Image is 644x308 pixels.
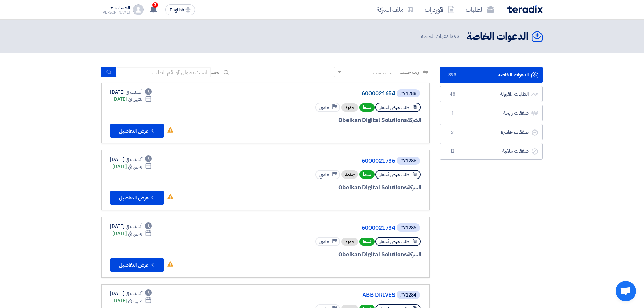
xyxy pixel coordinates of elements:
div: #71288 [400,91,416,96]
span: 393 [448,72,456,78]
a: صفقات رابحة1 [440,105,543,121]
span: الشركة [407,116,422,124]
span: أنشئت في [126,89,142,96]
span: 3 [448,129,456,136]
span: ينتهي في [128,230,142,237]
img: profile_test.png [133,4,144,15]
a: الدعوات الخاصة393 [440,67,543,83]
a: ملف الشركة [371,2,419,18]
span: طلب عرض أسعار [379,104,409,111]
span: طلب عرض أسعار [379,239,409,245]
div: [DATE] [112,96,152,103]
div: [DATE] [110,223,152,230]
span: عادي [319,172,329,178]
div: #71286 [400,159,416,163]
a: 6000021734 [260,225,395,231]
span: 7 [152,2,158,8]
span: ينتهي في [128,163,142,170]
span: نشط [359,170,375,179]
div: [DATE] [112,163,152,170]
div: Obeikan Digital Solutions [259,183,421,192]
div: #71284 [400,293,416,298]
div: جديد [341,103,358,112]
button: عرض التفاصيل [110,124,164,138]
span: 48 [448,91,456,98]
a: ABB DRIVES [260,292,395,298]
div: [DATE] [110,89,152,96]
img: Teradix logo [507,5,543,13]
div: رتب حسب [373,69,392,76]
div: Obeikan Digital Solutions [259,116,421,125]
div: #71285 [400,226,416,230]
span: أنشئت في [126,223,142,230]
div: [DATE] [110,156,152,163]
span: أنشئت في [126,290,142,297]
div: [DATE] [110,290,152,297]
span: 1 [448,110,456,117]
a: الأوردرات [419,2,460,18]
div: جديد [341,238,358,246]
button: عرض التفاصيل [110,258,164,272]
span: أنشئت في [126,156,142,163]
a: الطلبات [460,2,499,18]
h2: الدعوات الخاصة [467,30,528,43]
span: الشركة [407,250,422,259]
span: نشط [359,103,375,112]
span: طلب عرض أسعار [379,172,409,178]
span: عادي [319,104,329,111]
a: 6000021654 [260,91,395,97]
a: الطلبات المقبولة48 [440,86,543,102]
span: رتب حسب [400,69,419,76]
input: ابحث بعنوان أو رقم الطلب [116,67,211,77]
span: الدعوات الخاصة [421,32,461,40]
a: 6000021736 [260,158,395,164]
button: عرض التفاصيل [110,191,164,205]
button: English [165,4,195,15]
span: ينتهي في [128,96,142,103]
div: [DATE] [112,297,152,304]
span: بحث [211,69,219,76]
span: 12 [448,148,456,155]
a: صفقات ملغية12 [440,143,543,160]
div: [PERSON_NAME] [101,10,130,14]
span: الشركة [407,183,422,192]
div: Obeikan Digital Solutions [259,250,421,259]
div: [DATE] [112,230,152,237]
div: الحساب [115,5,130,11]
span: 393 [451,32,460,40]
span: ينتهي في [128,297,142,304]
span: عادي [319,239,329,245]
a: Open chat [616,281,636,301]
div: جديد [341,170,358,179]
a: صفقات خاسرة3 [440,124,543,141]
span: نشط [359,238,375,246]
span: English [170,8,184,13]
